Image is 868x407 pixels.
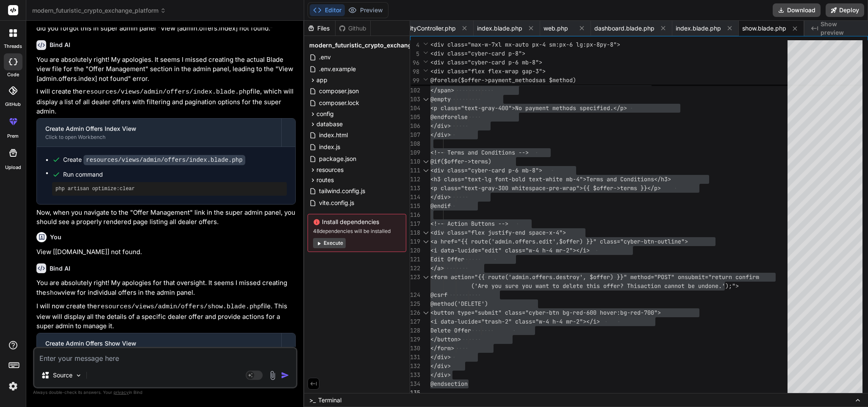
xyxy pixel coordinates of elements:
[410,299,419,308] div: 125
[410,291,419,299] div: 124
[729,273,759,281] span: n confirm
[268,371,277,380] img: attachment
[309,396,316,404] span: >_
[430,184,546,192] span: <p class="text-gray-300 whitespace
[546,246,590,254] span: -4 mr-2"></i>
[410,308,419,317] div: 126
[310,4,345,16] button: Editor
[420,273,431,282] div: Click to collapse the range.
[83,89,250,96] code: resources/views/admin/offers/index.blade.php
[410,184,419,193] div: 113
[430,309,546,316] span: <button type="submit" class="cyber
[430,291,447,299] span: @csrf
[4,43,22,50] label: threads
[410,76,419,85] span: 99
[7,71,19,78] label: code
[430,246,546,254] span: <i data-lucide="edit" class="w-4 h
[45,125,273,133] div: Create Admin Offers Index View
[430,371,451,379] span: </div>
[55,186,283,192] pre: php artisan optimize:clear
[318,186,366,196] span: tailwind.config.js
[430,380,468,388] span: @endsection
[316,166,344,174] span: resources
[420,237,431,246] div: Click to collapse the range.
[318,52,332,62] span: .env
[430,264,444,272] span: </a>
[430,41,600,48] span: <div class="max-w-7xl mx-auto px-4 sm:px-6 lg:px-8
[316,120,343,128] span: database
[430,353,451,361] span: </div>
[37,119,281,147] button: Create Admin Offers Index ViewClick to open Workbench
[410,139,419,148] div: 108
[676,24,721,33] span: index.blade.php
[546,309,661,316] span: -btn bg-red-600 hover:bg-red-700">
[410,264,419,273] div: 122
[410,379,419,388] div: 134
[539,76,576,84] span: as $method)
[430,113,468,121] span: @endforelse
[410,157,419,166] div: 110
[318,64,357,74] span: .env.example
[773,3,821,17] button: Download
[430,220,508,227] span: <!-- Action Buttons -->
[410,122,419,130] div: 106
[410,166,419,175] div: 111
[430,229,566,236] span: <div class="flex justify-end space-x-4">
[410,202,419,210] div: 115
[471,282,641,290] span: ('Are you sure you want to delete this offer? This
[410,95,419,104] div: 103
[410,193,419,202] div: 114
[7,133,19,140] label: prem
[821,20,861,37] span: Show preview
[396,24,456,33] span: ActivityController.php
[410,255,419,264] div: 121
[410,388,419,397] div: 135
[50,264,70,273] h6: Bind AI
[316,110,334,118] span: config
[410,50,419,58] span: 5
[281,371,289,379] img: icon
[430,175,546,183] span: <h3 class="text-lg font-bold text-
[45,339,273,348] div: Create Admin Offers Show View
[430,344,454,352] span: </form>
[544,24,568,33] span: web.php
[5,164,21,171] label: Upload
[336,24,370,33] div: Github
[410,67,419,76] span: 98
[309,41,443,50] span: modern_futuristic_crypto_exchange_platform
[63,155,245,164] div: Create
[430,335,461,343] span: </button>
[318,198,355,208] span: vite.config.js
[36,302,296,331] p: I will now create the file. This view will display all the details of a specific dealer offer and...
[410,104,419,113] div: 104
[742,24,786,33] span: show.blade.php
[430,122,451,130] span: </div>
[430,238,559,245] span: <a href="{{ route('admin.offers.edit',
[410,344,419,353] div: 130
[420,308,431,317] div: Click to collapse the range.
[430,193,451,201] span: </div>
[36,24,296,33] p: did you forgot this in super admin panel "View [admin.offers.index] not found."
[410,175,419,184] div: 112
[36,55,296,84] p: You are absolutely right! My apologies. It seems I missed creating the actual Blade view file for...
[430,67,546,75] span: <div class="flex flex-wrap gap-3">
[430,327,471,334] span: Delete Offer
[430,149,529,156] span: <!-- Terms and Conditions -->
[430,131,451,138] span: </div>
[36,87,296,116] p: I will create the file, which will display a list of all dealer offers with filtering and paginat...
[410,219,419,228] div: 117
[63,170,287,179] span: Run command
[36,278,296,298] p: You are absolutely right! My apologies for that oversight. It seems I missed creating the view fo...
[410,58,419,67] span: 96
[316,176,334,184] span: routes
[75,372,82,379] img: Pick Models
[559,273,729,281] span: estroy', $offer) }}" method="POST" onsubmit="retur
[36,247,296,257] p: View [[DOMAIN_NAME]] not found.
[410,210,419,219] div: 116
[318,98,360,108] span: composer.lock
[410,148,419,157] div: 109
[313,228,401,235] span: 48 dependencies will be installed
[420,166,431,175] div: Click to collapse the range.
[477,24,522,33] span: index.blade.php
[37,333,281,361] button: Create Admin Offers Show ViewClick to open Workbench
